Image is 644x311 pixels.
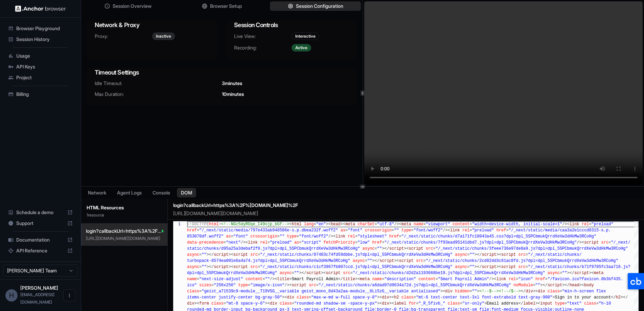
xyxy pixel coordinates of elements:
[469,265,474,269] span: ""
[226,234,231,239] span: as
[467,252,469,257] span: =
[197,277,199,282] span: =
[16,36,73,43] span: Session History
[5,245,75,256] div: API Reference
[436,277,438,282] span: =
[497,265,501,269] span: ><
[16,25,73,32] span: Browser Playground
[469,289,472,294] span: =
[377,246,382,251] span: ""
[345,228,348,233] span: =
[372,277,382,282] span: name
[497,228,506,233] span: href
[234,44,292,51] span: Recording:
[207,265,214,269] span: ></
[384,240,506,245] span: "/_next/static/chunks/7f93ead95141dbd7.js?dpl=dpl_
[331,222,341,227] span: head
[248,283,250,288] span: =
[426,222,450,227] span: "viewport"
[187,246,309,251] span: static/chunks/d95a25a3debaf2f9.js?dpl=dpl_5SPCbmuk
[535,283,540,288] span: ""
[562,283,570,288] span: ></
[277,234,279,239] span: =
[367,258,372,263] span: ""
[438,277,489,282] span: "Smart Payroll Admin"
[475,265,482,269] span: ></
[365,258,367,263] span: =
[214,252,228,257] span: script
[360,277,370,282] span: meta
[316,283,319,288] span: =
[443,228,450,233] span: /><
[280,234,284,239] span: ""
[5,289,18,302] div: H
[462,228,470,233] span: rel
[197,228,199,233] span: =
[20,292,54,305] span: hung@zalos.io
[526,252,528,257] span: =
[518,252,526,257] span: src
[214,265,228,269] span: script
[533,289,538,294] span: ><
[287,234,297,239] span: type
[292,277,338,282] span: Smart Payroll Admin
[113,188,146,198] button: Agent Logs
[5,207,75,218] div: Schedule a demo
[497,252,501,257] span: ><
[423,222,426,227] span: =
[202,265,206,269] span: ""
[358,240,370,245] span: "low"
[548,289,560,294] span: class
[338,277,343,282] span: </
[409,246,423,251] span: script
[516,277,518,282] span: =
[382,277,384,282] span: =
[152,33,175,40] div: Inactive
[284,283,292,288] span: /><
[299,271,306,275] span: ></
[95,33,152,40] span: Proxy:
[86,228,162,234] span: login?callbackUrl=https%3A%2F%[DOMAIN_NAME]%2F
[336,234,345,239] span: link
[608,240,611,245] span: =
[389,246,404,251] span: script
[404,246,409,251] span: ><
[394,258,399,263] span: ><
[355,234,358,239] span: =
[472,222,562,227] span: "width=device-width, initial-scale=1"
[81,224,167,246] button: login?callbackUrl=https%3A%2F%[DOMAIN_NAME]%2F[URL][DOMAIN_NAME][DOMAIN_NAME]
[469,252,474,257] span: ""
[187,222,209,227] span: <!DOCTYPE
[265,277,270,282] span: ""
[222,80,242,87] span: 3 minutes
[248,240,258,245] span: link
[528,265,630,269] span: "/_next/static/chunks/b71f9705fc3aa716.js?
[258,265,260,269] span: =
[5,89,75,100] div: Billing
[226,240,240,245] span: "next"
[228,252,233,257] span: ><
[345,222,355,227] span: meta
[323,289,440,294] span: o_8d43a2aa-module__8Li5zG__variable antialiased"
[472,228,494,233] span: "preload"
[509,228,611,233] span: "/_next/static/media/caa3a2e1cccd8315-s.p.
[353,271,475,275] span: "/_next/static/chunks/d2d2a1193668be19.js?dpl=dpl_
[321,271,326,275] span: ><
[219,222,221,227] span: >
[560,289,562,294] span: =
[113,3,152,9] span: Session Overview
[469,228,472,233] span: =
[294,271,299,275] span: ""
[95,80,222,87] span: Idle Timeout:
[20,285,58,291] span: Hung Hoang
[326,222,331,227] span: ><
[233,234,248,239] span: "font"
[5,50,75,61] div: Usage
[187,265,199,269] span: async
[199,277,243,282] span: "next-size-adjust"
[506,240,577,245] span: 5SPCbmukQrrdXeVw3dHkMw3RCoHg"
[382,265,453,269] span: 5SPCbmukQrrdXeVw3dHkMw3RCoHg"
[343,277,355,282] span: title
[479,289,521,294] span: <!--$--><!--/$-->
[187,271,277,275] span: dpl=dpl_5SPCbmukQrrdXeVw3dHkMw3RCoHg"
